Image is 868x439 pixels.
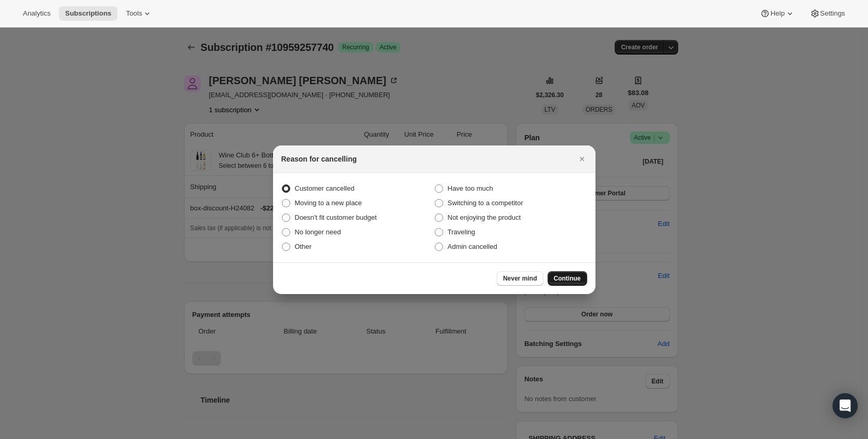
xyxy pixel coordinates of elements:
span: Traveling [448,228,475,236]
button: Subscriptions [59,6,118,21]
span: Tools [126,9,142,18]
span: Continue [554,274,581,283]
span: Analytics [23,9,50,18]
span: Have too much [448,184,493,192]
span: Customer cancelled [295,184,355,192]
button: Analytics [17,6,57,21]
span: Other [295,243,312,250]
button: Help [754,6,801,21]
span: Admin cancelled [448,243,497,250]
span: Not enjoying the product [448,214,521,221]
span: Never mind [503,274,537,283]
span: Switching to a competitor [448,199,523,207]
button: Continue [548,271,587,286]
button: Tools [120,6,159,21]
span: Subscriptions [65,9,111,18]
button: Never mind [497,271,543,286]
button: Close [575,152,589,166]
div: Open Intercom Messenger [833,393,858,418]
button: Settings [804,6,851,21]
span: No longer need [295,228,341,236]
span: Settings [820,9,845,18]
span: Moving to a new place [295,199,362,207]
h2: Reason for cancelling [281,154,357,164]
span: Doesn't fit customer budget [295,214,377,221]
span: Help [770,9,784,18]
